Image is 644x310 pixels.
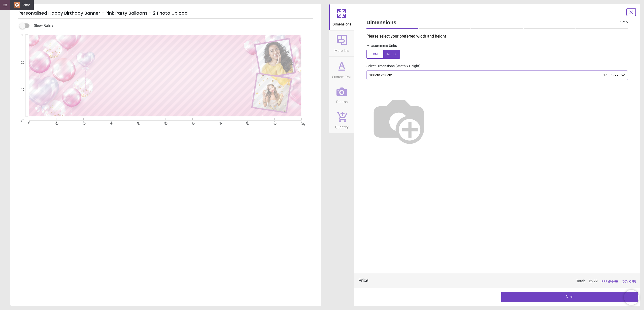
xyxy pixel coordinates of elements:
span: 1 of 5 [620,20,628,24]
span: £ 13.98 [608,280,618,283]
div: 100cm x 30cm [369,73,621,77]
img: Helper for size comparison [366,88,431,152]
div: Price : [358,277,369,284]
div: Total: [377,279,636,284]
span: 6.99 [591,279,598,283]
span: RRP [601,279,618,284]
button: Materials [329,30,354,57]
span: Custom Text [332,72,352,80]
span: 30 [15,33,24,38]
label: Measurement Units [366,43,397,48]
span: Quantity [335,122,349,130]
iframe: Brevo live chat [624,290,639,305]
label: Select Dimensions (Width x Height) [362,64,421,69]
span: Photos [336,97,348,105]
span: £6.99 [609,73,619,77]
p: Please select your preferred width and height [366,34,632,39]
button: Custom Text [329,57,354,83]
button: Next [501,292,638,302]
h5: Personalised Happy Birthday Banner - Pink Party Balloons - 2 Photo Upload [18,8,313,19]
span: Dimensions [332,19,351,27]
span: (50% OFF) [622,279,636,284]
button: Photos [329,83,354,108]
span: £ [589,279,598,284]
img: icon.png [14,2,20,8]
span: Dimensions [366,19,620,26]
div: Show Rulers [22,23,321,29]
button: Quantity [329,108,354,133]
span: £14 [601,73,607,77]
span: Materials [334,46,349,53]
button: Dimensions [329,4,354,30]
